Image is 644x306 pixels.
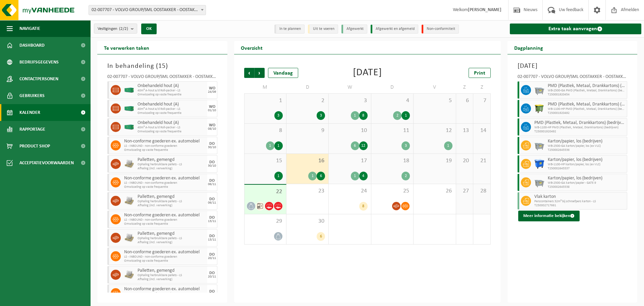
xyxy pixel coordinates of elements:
div: 8 [359,111,368,120]
span: 02-007707 - VOLVO GROUP/SML OOSTAKKER - OOSTAKKER [89,5,206,15]
span: 40m³ A-hout a/d Roll-packer - LS [138,107,206,111]
td: V [414,81,456,93]
img: WB-1100-HPE-GN-50 [534,103,544,114]
li: Non-conformiteit [422,25,459,34]
span: Acceptatievoorwaarden [19,155,74,171]
h3: In behandeling ( ) [107,61,217,71]
span: 13 [460,127,470,134]
span: Afhaling (incl. verwerking) [138,241,206,245]
img: HK-XC-40-GN-00 [124,125,134,130]
a: Print [469,68,491,78]
div: 3 [401,141,410,150]
span: 19 [417,157,452,165]
span: 02-007707 - VOLVO GROUP/SML OOSTAKKER - OOSTAKKER [89,5,206,15]
button: OK [141,24,157,34]
span: 5 [417,97,452,104]
div: 1 [351,172,359,180]
span: 2 [290,97,325,104]
span: 1 [248,97,283,104]
div: [DATE] [353,68,382,78]
span: Omwisseling op vaste frequentie [138,130,206,134]
span: 24 [332,187,367,195]
span: Omwisseling op vaste frequentie [124,148,206,152]
span: LS - INBOUND - non-conforme goederen [124,255,206,259]
div: DO [209,197,215,201]
span: 40m³ A-hout a/d Roll-packer - LS [138,126,206,130]
span: WB-2500-GA karton/papier - GATE 9 [548,181,626,185]
div: DO [209,290,215,294]
span: 15 [248,157,283,165]
span: Non-conforme goederen ex. automobiel [124,250,206,255]
div: 2 [401,172,410,180]
span: Omwisseling op vaste frequentie [138,93,206,97]
span: Kalender [19,104,40,121]
span: 20 [460,157,470,165]
td: Z [473,81,490,93]
td: D [286,81,329,93]
span: PMD (Plastiek, Metaal, Drankkartons) (bedrijven) [534,120,626,126]
img: HK-XC-40-GN-00 [124,106,134,111]
div: 1 [351,111,359,120]
span: Ophaling herbruikbare pallets - LS [138,200,206,204]
div: DO [209,179,215,183]
div: 06/11 [208,201,216,205]
span: T250001920454 [548,93,626,97]
li: Afgewerkt en afgemeld [371,25,418,34]
span: Bedrijfsgegevens [19,54,59,71]
div: 02-007707 - VOLVO GROUP/SML OOSTAKKER - OOSTAKKER [518,75,628,81]
span: Afhaling (incl. verwerking) [138,204,206,208]
div: WO [209,123,215,127]
span: Non-conforme goederen ex. automobiel [124,176,206,181]
span: Vlak karton [534,194,626,200]
h2: Te verwerken taken [97,41,156,54]
li: In te plannen [274,25,305,34]
span: 25 [375,187,410,195]
div: WO [209,105,215,109]
span: 12 [417,127,452,134]
span: PMD (Plastiek, Metaal, Drankkartons) (bedrijven) [548,83,626,89]
div: 24/09 [208,90,216,94]
span: Palletten, gemengd [138,231,206,236]
span: 4 [375,97,410,104]
div: 1 [274,172,283,180]
span: Palletten, gemengd [138,157,206,163]
span: Onbehandeld hout (A) [138,102,206,107]
span: 40m³ A-hout a/d Roll-packer - LS [138,89,206,93]
span: Omwisseling op vaste frequentie [124,185,206,189]
span: 10 [332,127,367,134]
div: 02-007707 - VOLVO GROUP/SML OOSTAKKER - OOSTAKKER [107,75,217,81]
img: WB-2500-GAL-GY-01 [534,85,544,95]
span: Karton/papier, los (bedrijven) [548,157,626,163]
span: Afhaling (incl. verwerking) [138,277,206,281]
strong: [PERSON_NAME] [468,7,501,12]
span: Non-conforme goederen ex. automobiel [124,287,206,292]
span: Non-conforme goederen ex. automobiel [124,139,206,144]
div: 30/10 [208,164,216,168]
span: 26 [417,187,452,195]
a: Extra taak aanvragen [510,24,642,34]
span: 18 [375,157,410,165]
li: Uit te voeren [308,25,338,34]
span: LS - INBOUND - non-conforme goederen [124,218,206,222]
span: Rapportage [19,121,45,138]
div: DO [209,216,215,220]
span: 17 [332,157,367,165]
span: LS - INBOUND - non-conforme goederen [124,181,206,185]
count: (2/2) [119,27,128,31]
span: Omwisseling op vaste frequentie [138,111,206,115]
span: PMD (Plastiek, Metaal, Drankkartons) (bedrijven) [548,102,626,107]
span: Contactpersonen [19,71,58,87]
span: Onbehandeld hout (A) [138,83,206,89]
td: M [244,81,286,93]
div: 6 [351,141,359,150]
span: Afhaling (incl. verwerking) [138,167,206,171]
span: 30 [290,218,325,225]
span: Dashboard [19,37,45,54]
span: 16 [290,157,325,165]
h2: Overzicht [234,41,269,54]
span: 14 [477,127,487,134]
img: LP-PA-00000-WDN-11 [124,159,134,169]
span: Ophaling herbruikbare pallets - LS [138,236,206,241]
span: Ophaling herbruikbare pallets - LS [138,273,206,277]
span: WB-1100-HP karton/papier, los (ex VLC) [548,163,626,167]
